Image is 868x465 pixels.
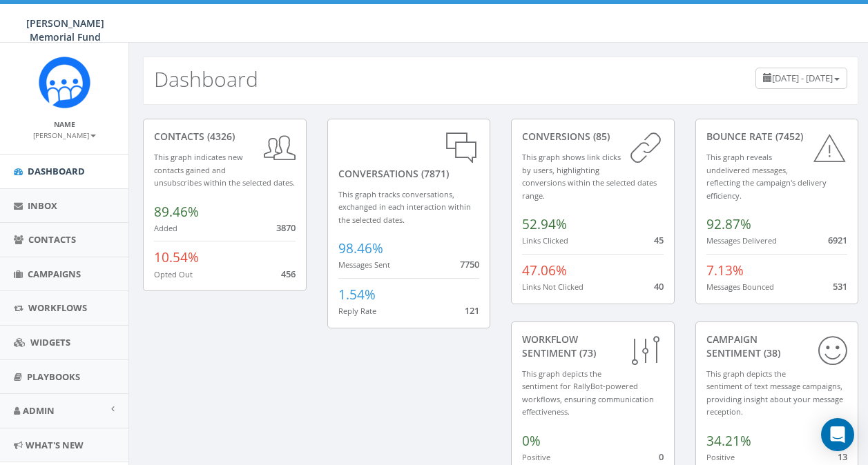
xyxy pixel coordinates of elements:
[338,239,383,257] span: 98.46%
[26,439,84,451] span: What's New
[654,234,664,246] span: 45
[821,418,854,451] div: Open Intercom Messenger
[27,370,80,383] span: Playbooks
[659,451,664,463] span: 0
[522,281,584,292] small: Links Not Clicked
[522,452,550,462] small: Positive
[772,72,833,84] span: [DATE] - [DATE]
[276,221,296,234] span: 3870
[522,368,654,417] small: This graph depicts the sentiment for RallyBot-powered workflows, ensuring communication effective...
[833,280,847,293] span: 531
[154,248,199,266] span: 10.54%
[706,432,751,450] span: 34.21%
[154,269,193,279] small: Opted Out
[28,199,57,212] span: Inbox
[522,261,567,279] span: 47.06%
[338,189,471,225] small: This graph tracks conversations, exchanged in each interaction within the selected dates.
[706,152,827,201] small: This graph reveals undelivered messages, reflecting the campaign's delivery efficiency.
[654,280,664,293] span: 40
[338,306,376,316] small: Reply Rate
[154,223,177,233] small: Added
[706,235,777,246] small: Messages Delivered
[338,259,390,270] small: Messages Sent
[522,432,541,450] span: 0%
[706,452,735,462] small: Positive
[590,130,610,143] span: (85)
[522,130,664,144] div: conversions
[39,57,90,108] img: Rally_Corp_Icon.png
[154,68,258,90] h2: Dashboard
[28,165,85,177] span: Dashboard
[773,130,803,143] span: (7452)
[460,258,479,270] span: 7750
[28,268,81,280] span: Campaigns
[28,233,76,246] span: Contacts
[204,130,235,143] span: (4326)
[522,235,568,246] small: Links Clicked
[761,346,780,359] span: (38)
[54,119,75,129] small: Name
[28,301,87,314] span: Workflows
[33,130,96,140] small: [PERSON_NAME]
[706,281,774,292] small: Messages Bounced
[838,451,847,463] span: 13
[577,346,596,359] span: (73)
[706,368,843,417] small: This graph depicts the sentiment of text message campaigns, providing insight about your message ...
[706,261,744,279] span: 7.13%
[281,268,296,280] span: 456
[706,130,848,144] div: Bounce Rate
[828,234,847,246] span: 6921
[706,215,751,233] span: 92.87%
[30,336,70,348] span: Widgets
[522,152,657,201] small: This graph shows link clicks by users, highlighting conversions within the selected dates range.
[465,304,479,317] span: 121
[23,404,55,417] span: Admin
[154,130,296,144] div: contacts
[706,333,848,360] div: Campaign Sentiment
[338,130,480,181] div: conversations
[26,17,104,43] span: [PERSON_NAME] Memorial Fund
[338,286,376,304] span: 1.54%
[522,333,664,360] div: Workflow Sentiment
[522,215,567,233] span: 52.94%
[418,167,449,180] span: (7871)
[154,203,199,221] span: 89.46%
[154,152,295,188] small: This graph indicates new contacts gained and unsubscribes within the selected dates.
[33,128,96,141] a: [PERSON_NAME]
